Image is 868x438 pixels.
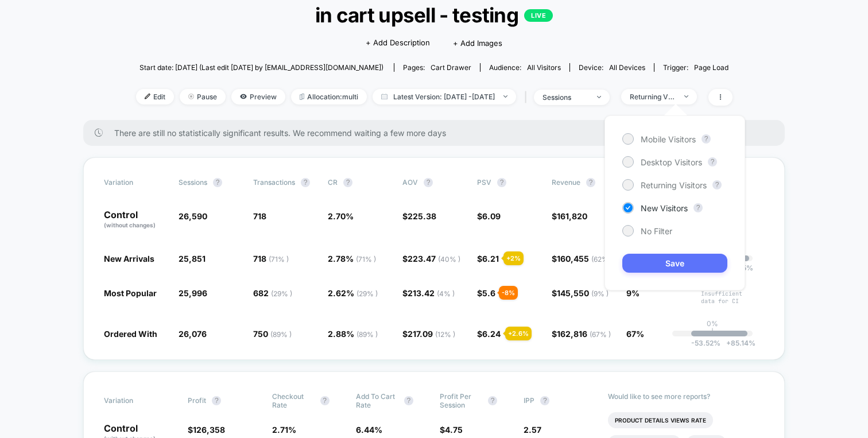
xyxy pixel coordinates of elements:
[356,289,378,298] span: ( 29 % )
[445,425,463,435] span: 4.75
[291,89,367,104] span: Allocation: multi
[269,255,289,263] span: ( 71 % )
[440,392,482,409] span: Profit Per Session
[694,63,728,72] span: Page Load
[684,95,688,98] img: end
[104,178,167,187] span: Variation
[438,255,460,263] span: ( 40 % )
[408,329,455,339] span: 217.09
[527,63,561,72] span: All Visitors
[524,9,553,22] p: LIVE
[402,254,460,263] span: $
[179,254,206,263] span: 25,851
[188,94,194,99] img: end
[408,254,460,263] span: 223.47
[489,63,561,72] div: Audience:
[253,254,289,263] span: 718
[231,89,285,104] span: Preview
[641,226,672,236] span: No Filter
[193,425,225,435] span: 126,358
[482,329,501,339] span: 6.24
[557,329,611,339] span: 162,816
[626,329,644,339] span: 67%
[424,178,433,187] button: ?
[212,396,221,405] button: ?
[720,339,755,347] span: 85.14 %
[524,425,541,435] span: 2.57
[356,255,376,263] span: ( 71 % )
[104,288,157,298] span: Most Popular
[557,288,609,298] span: 145,550
[522,89,534,106] span: |
[373,89,516,104] span: Latest Version: [DATE] - [DATE]
[402,288,455,298] span: $
[437,289,455,298] span: ( 4 % )
[366,37,430,49] span: + Add Description
[104,222,156,228] span: (without changes)
[272,425,296,435] span: 2.71 %
[431,63,471,72] span: cart drawer
[552,211,587,221] span: $
[179,211,207,221] span: 26,590
[213,178,222,187] button: ?
[253,329,292,339] span: 750
[608,392,765,401] p: Would like to see more reports?
[586,178,595,187] button: ?
[609,63,645,72] span: all devices
[503,95,507,98] img: end
[188,396,206,405] span: Profit
[707,319,718,328] p: 0%
[503,251,524,265] div: + 2 %
[482,288,495,298] span: 5.6
[552,254,613,263] span: $
[542,93,588,102] div: sessions
[608,412,713,428] li: Product Details Views Rate
[552,178,580,187] span: Revenue
[253,288,292,298] span: 682
[477,178,491,187] span: PSV
[488,396,497,405] button: ?
[552,288,609,298] span: $
[104,392,167,409] span: Variation
[590,330,611,339] span: ( 67 % )
[104,210,167,230] p: Control
[712,180,722,189] button: ?
[691,339,720,347] span: -53.52 %
[552,329,611,339] span: $
[356,392,398,409] span: Add To Cart Rate
[557,211,587,221] span: 161,820
[477,288,495,298] span: $
[499,286,518,300] div: - 8 %
[557,254,613,263] span: 160,455
[693,203,703,212] button: ?
[641,180,707,190] span: Returning Visitors
[440,425,463,435] span: $
[497,178,506,187] button: ?
[641,157,702,167] span: Desktop Visitors
[477,254,499,263] span: $
[328,254,376,263] span: 2.78 %
[708,157,717,166] button: ?
[641,134,696,144] span: Mobile Visitors
[591,255,613,263] span: ( 62 % )
[188,425,225,435] span: $
[726,339,731,347] span: +
[505,327,532,340] div: + 2.6 %
[114,128,762,138] span: There are still no statistically significant results. We recommend waiting a few more days
[408,211,436,221] span: 225.38
[179,288,207,298] span: 25,996
[381,94,387,99] img: calendar
[253,178,295,187] span: Transactions
[477,329,501,339] span: $
[104,254,154,263] span: New Arrivals
[180,89,226,104] span: Pause
[540,396,549,405] button: ?
[139,63,383,72] span: Start date: [DATE] (Last edit [DATE] by [EMAIL_ADDRESS][DOMAIN_NAME])
[408,288,455,298] span: 213.42
[591,289,609,298] span: ( 9 % )
[328,211,354,221] span: 2.70 %
[343,178,352,187] button: ?
[328,329,378,339] span: 2.88 %
[165,3,702,27] span: in cart upsell - testing
[435,330,455,339] span: ( 12 % )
